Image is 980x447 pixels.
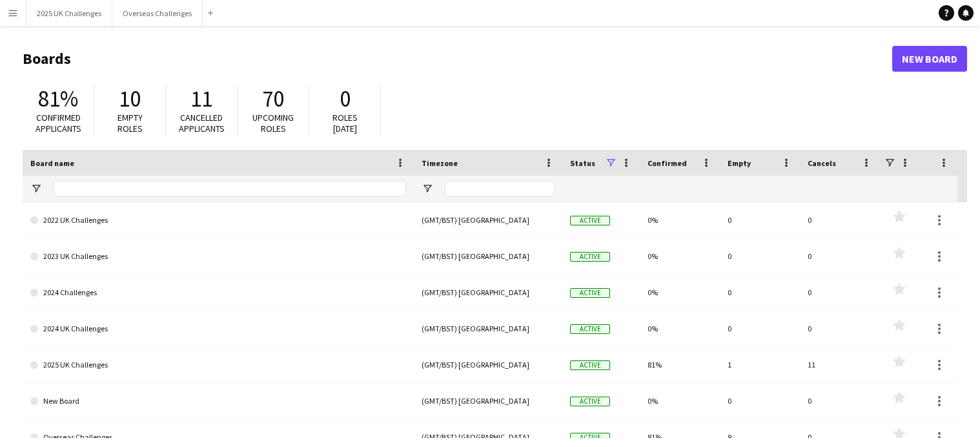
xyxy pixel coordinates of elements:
div: 0 [720,383,800,419]
span: Status [570,158,595,168]
div: (GMT/BST) [GEOGRAPHIC_DATA] [414,311,562,346]
a: 2023 UK Challenges [30,238,406,275]
div: 0 [800,202,880,238]
button: 2025 UK Challenges [26,1,112,26]
button: Overseas Challenges [112,1,203,26]
a: 2024 UK Challenges [30,311,406,347]
span: 81% [38,85,78,113]
div: 0 [720,202,800,238]
span: Active [570,397,610,406]
div: 0% [640,275,720,310]
span: Active [570,288,610,298]
div: (GMT/BST) [GEOGRAPHIC_DATA] [414,238,562,274]
button: Open Filter Menu [422,183,433,194]
span: 11 [190,85,212,113]
span: Active [570,252,610,262]
a: New Board [30,383,406,419]
span: Confirmed applicants [36,112,81,134]
div: 0% [640,383,720,419]
span: Confirmed [648,158,687,168]
span: 10 [119,85,141,113]
div: 0 [720,311,800,346]
span: Active [570,216,610,225]
button: Open Filter Menu [30,183,42,194]
span: Active [570,433,610,442]
span: Active [570,324,610,334]
div: (GMT/BST) [GEOGRAPHIC_DATA] [414,202,562,238]
div: 11 [800,347,880,382]
div: 0 [800,275,880,310]
div: (GMT/BST) [GEOGRAPHIC_DATA] [414,383,562,419]
span: Timezone [422,158,458,168]
a: 2025 UK Challenges [30,347,406,383]
div: 0% [640,202,720,238]
span: Upcoming roles [252,112,294,134]
a: 2024 Challenges [30,275,406,311]
div: 81% [640,347,720,382]
span: Active [570,360,610,370]
span: Roles [DATE] [332,112,358,134]
div: 0% [640,311,720,346]
span: Empty roles [117,112,143,134]
input: Board name Filter Input [54,181,406,196]
div: 0 [800,383,880,419]
span: Board name [30,158,74,168]
div: (GMT/BST) [GEOGRAPHIC_DATA] [414,275,562,310]
input: Timezone Filter Input [445,181,555,196]
span: Empty [728,158,751,168]
div: 0% [640,238,720,274]
div: (GMT/BST) [GEOGRAPHIC_DATA] [414,347,562,382]
div: 0 [800,311,880,346]
span: 0 [340,85,351,113]
h1: Boards [23,49,892,68]
span: 70 [262,85,284,113]
a: New Board [892,46,967,72]
span: Cancels [808,158,836,168]
div: 0 [720,238,800,274]
div: 0 [720,275,800,310]
span: Cancelled applicants [179,112,225,134]
a: 2022 UK Challenges [30,202,406,238]
div: 0 [800,238,880,274]
div: 1 [720,347,800,382]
